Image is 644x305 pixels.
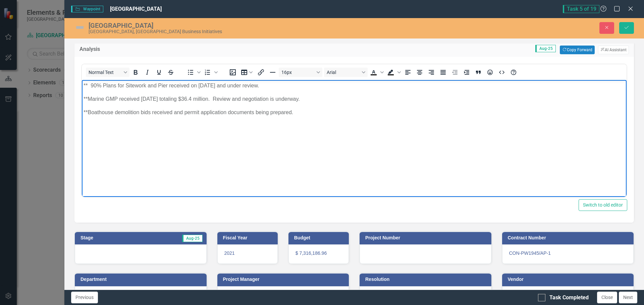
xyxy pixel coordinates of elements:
button: Insert image [227,68,238,77]
button: Block Normal Text [86,68,129,77]
span: Aug-25 [535,45,556,52]
button: Decrease indent [449,68,461,77]
span: [GEOGRAPHIC_DATA] [110,6,162,12]
h3: Resolution [365,277,488,282]
span: 2021 [224,250,235,256]
div: [GEOGRAPHIC_DATA] [89,22,389,29]
span: 16px [281,70,314,75]
button: Align right [426,68,437,77]
h3: Contract Number [508,235,631,240]
h3: Stage [80,235,127,240]
h3: Fiscal Year [223,235,274,240]
h3: Analysis [79,46,178,52]
button: AI Assistant [598,46,629,54]
button: Align left [402,68,414,77]
button: Table [239,68,255,77]
button: Font size 16px [279,68,322,77]
button: Copy Forward [560,46,594,54]
button: Next [619,292,637,303]
h3: Budget [294,235,345,240]
button: Blockquote [473,68,484,77]
span: Task 5 of 19 [563,5,599,13]
button: Align center [414,68,425,77]
button: Horizontal line [267,68,278,77]
h3: Project Number [365,235,488,240]
span: Arial [327,70,360,75]
button: Close [597,292,617,303]
button: Italic [142,68,153,77]
div: Numbered list [202,68,219,77]
span: Waypoint [71,6,103,12]
button: Switch to old editor [579,199,627,211]
iframe: Rich Text Area [82,80,627,197]
h3: Department [80,277,203,282]
span: Aug-25 [182,235,203,242]
div: Task Completed [549,294,589,302]
img: Not Defined [74,22,85,33]
button: Strikethrough [165,68,176,77]
div: Bullet list [185,68,202,77]
button: Increase indent [461,68,472,77]
button: Emojis [484,68,496,77]
button: Insert/edit link [255,68,267,77]
button: Underline [153,68,165,77]
span: CON-PW1945/AP-1 [509,250,551,256]
button: Justify [437,68,449,77]
h3: Vendor [508,277,631,282]
button: Font Arial [324,68,368,77]
button: Help [508,68,519,77]
button: Bold [130,68,141,77]
button: HTML Editor [496,68,507,77]
h3: Project Manager [223,277,346,282]
div: Background color Black [385,68,402,77]
button: Previous [71,292,98,303]
span: Normal Text [89,70,121,75]
span: $ 7,316,186.96 [296,250,327,256]
div: [GEOGRAPHIC_DATA], [GEOGRAPHIC_DATA] Business Initiatives [89,29,389,34]
div: Text color Black [368,68,385,77]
